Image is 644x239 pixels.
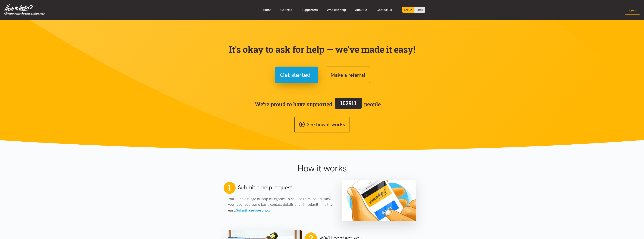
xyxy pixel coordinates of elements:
[294,116,350,133] a: See how it works
[276,6,297,14] a: Get help
[332,97,364,112] a: 102911
[238,184,293,191] h2: Submit a help request
[350,6,372,14] a: About us
[228,183,231,192] span: 1
[340,99,357,107] span: 102911
[236,208,270,212] a: Submit a request now
[261,163,383,174] h1: How it works
[625,6,640,15] button: Sign in
[326,67,370,83] button: Make a referral
[414,7,425,13] a: Switch to Te Reo Māori
[4,4,45,15] img: Home
[297,6,322,14] a: Supporters
[255,97,381,112] span: We’re proud to have supported people
[280,70,311,80] span: Get started
[275,67,318,83] button: Get started
[322,6,350,14] a: Who can help
[402,7,425,13] div: Language toggle
[402,7,414,13] div: Current language
[228,196,335,213] p: You'll find a range of help categories to choose from. Select what you need, add some basic conta...
[228,44,416,55] p: It's okay to ask for help — we've made it easy!
[372,6,396,14] a: Contact us
[258,6,276,14] a: Home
